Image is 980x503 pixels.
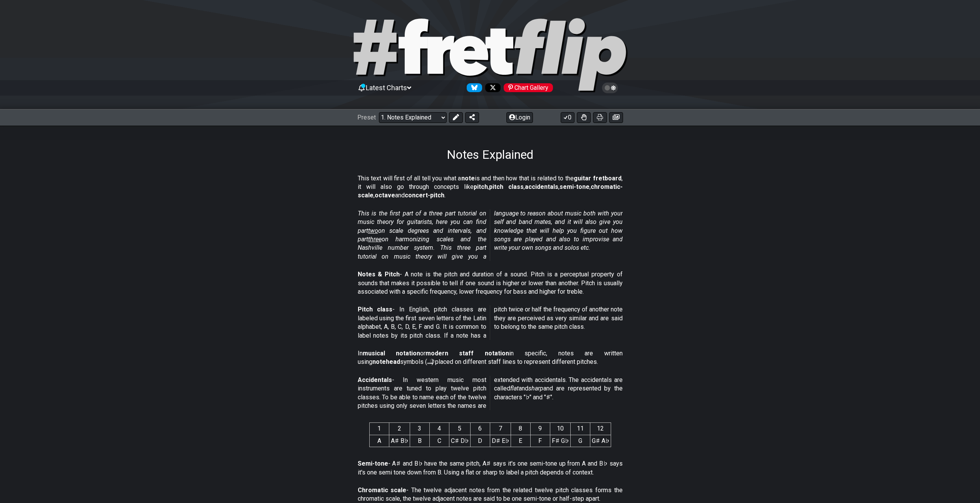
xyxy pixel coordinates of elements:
[357,114,376,121] span: Preset
[358,210,623,260] em: This is the first part of a three part tutorial on music theory for guitarists, here you can find...
[506,112,533,123] button: Login
[405,192,444,199] strong: concert-pitch
[358,376,392,384] strong: Accidentals
[560,183,590,190] strong: semi-tone
[490,435,511,447] td: D♯ E♭
[606,84,615,91] span: Toggle light / dark theme
[449,112,463,123] button: Edit Preset
[447,147,533,162] h1: Notes Explained
[510,385,519,392] em: flat
[372,358,400,365] strong: notehead
[482,83,501,92] a: Follow #fretflip at X
[369,435,389,447] td: A
[379,112,447,123] select: Preset
[358,486,407,494] strong: Chromatic scale
[530,423,550,435] th: 9
[358,174,623,200] p: This text will first of all tell you what a is and then how that is related to the , it will also...
[358,271,400,278] strong: Notes & Pitch
[410,435,429,447] td: B
[429,423,449,435] th: 4
[474,183,488,190] strong: pitch
[465,112,479,123] button: Share Preset
[449,435,470,447] td: C♯ D♭
[366,84,407,92] span: Latest Charts
[358,376,623,410] p: - In western music most instruments are tuned to play twelve pitch classes. To be able to name ea...
[590,423,611,435] th: 12
[570,435,590,447] td: G
[470,435,490,447] td: D
[590,435,611,447] td: G♯ A♭
[511,423,530,435] th: 8
[368,236,382,243] span: three
[593,112,607,123] button: Print
[358,270,623,296] p: - A note is the pitch and duration of a sound. Pitch is a perceptual property of sounds that make...
[389,435,410,447] td: A♯ B♭
[490,423,511,435] th: 7
[550,435,570,447] td: F♯ G♭
[511,435,530,447] td: E
[389,423,410,435] th: 2
[550,423,570,435] th: 10
[429,435,449,447] td: C
[461,175,475,182] strong: note
[449,423,470,435] th: 5
[570,423,590,435] th: 11
[470,423,490,435] th: 6
[528,385,543,392] em: sharp
[501,83,553,92] a: #fretflip at Pinterest
[426,350,509,357] strong: modern staff notation
[609,112,623,123] button: Create image
[525,183,558,190] strong: accidentals
[489,183,524,190] strong: pitch class
[368,227,378,234] span: two
[375,192,395,199] strong: octave
[358,306,393,313] strong: Pitch class
[358,460,388,467] strong: Semi-tone
[358,305,623,340] p: - In English, pitch classes are labeled using the first seven letters of the Latin alphabet, A, B...
[464,83,482,92] a: Follow #fretflip at Bluesky
[530,435,550,447] td: F
[410,423,429,435] th: 3
[574,175,622,182] strong: guitar fretboard
[358,459,623,477] p: - A♯ and B♭ have the same pitch, A♯ says it's one semi-tone up from A and B♭ says it's one semi t...
[363,350,420,357] strong: musical notation
[369,423,389,435] th: 1
[504,83,553,92] div: Chart Gallery
[358,349,623,367] p: In or in specific, notes are written using symbols (𝅝 𝅗𝅥 𝅘𝅥 𝅘𝅥𝅮) placed on different staff lines to r...
[561,112,575,123] button: 0
[577,112,591,123] button: Toggle Dexterity for all fretkits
